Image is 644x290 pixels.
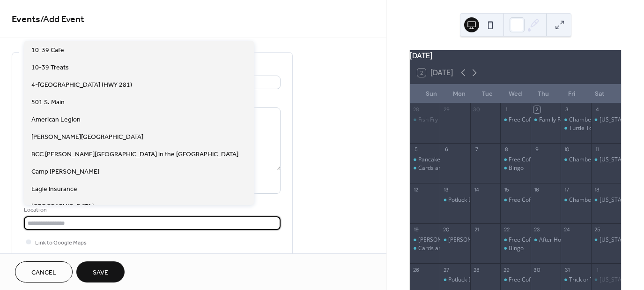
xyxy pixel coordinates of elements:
[509,276,539,284] div: Free Coffee
[591,156,621,164] div: Kansas Earth and Sky Candle Co.--Wax on Tap
[40,10,84,29] span: / Add Event
[31,268,56,278] span: Cancel
[448,236,593,244] div: [PERSON_NAME] w/Angel Care – blood pressure checks
[473,226,480,233] div: 21
[417,84,445,103] div: Sun
[473,266,480,273] div: 28
[591,196,621,204] div: Kansas Earth and Sky Candle Co.--Wax on Tap
[594,226,601,233] div: 25
[474,84,502,103] div: Tue
[443,186,450,193] div: 13
[561,276,591,284] div: Trick or Trunk --Ellinwood Community Church
[561,156,591,164] div: Chamber Coffee - N'Bloom
[448,276,486,284] div: Potluck Dinner
[502,84,530,103] div: Wed
[443,106,450,113] div: 29
[410,50,621,61] div: [DATE]
[503,106,510,113] div: 1
[533,106,540,113] div: 2
[594,146,601,153] div: 11
[591,236,621,244] div: Kansas Earth and Sky Candle Co.--Wax on Tap
[31,132,143,142] span: [PERSON_NAME][GEOGRAPHIC_DATA]
[413,226,420,233] div: 19
[473,146,480,153] div: 7
[410,236,440,244] div: Ellinwood Community Church -- Outdoor Service
[509,156,539,164] div: Free Coffee
[594,186,601,193] div: 18
[563,266,570,273] div: 31
[561,116,591,124] div: Chamber Coffee - Knop Event Space
[594,106,601,113] div: 4
[533,146,540,153] div: 9
[31,45,64,55] span: 10-39 Cafe
[500,244,530,252] div: Bingo
[35,238,87,248] span: Link to Google Maps
[569,124,616,132] div: Turtle Tots - Frogs
[418,244,478,252] div: Cards and finger foods
[410,116,440,124] div: Fish Fry
[503,266,510,273] div: 29
[533,186,540,193] div: 16
[418,116,438,124] div: Fish Fry
[509,196,539,204] div: Free Coffee
[531,236,561,244] div: After Hours - Eagle Insurance
[31,184,77,194] span: Eagle Insurance
[413,266,420,273] div: 26
[413,146,420,153] div: 5
[31,114,81,124] span: American Legion
[563,186,570,193] div: 17
[529,84,557,103] div: Thu
[503,146,510,153] div: 8
[410,156,440,164] div: Pancake Feed and Sausage Feed
[591,116,621,124] div: Kansas Earth and Sky Candle Co.--Wax on Tap
[563,226,570,233] div: 24
[569,156,639,164] div: Chamber Coffee - N'Bloom
[410,164,440,172] div: Cards and finger foods
[443,226,450,233] div: 20
[500,196,530,204] div: Free Coffee
[443,266,450,273] div: 27
[418,156,503,164] div: Pancake Feed and Sausage Feed
[509,236,539,244] div: Free Coffee
[24,205,279,215] div: Location
[503,226,510,233] div: 22
[503,186,510,193] div: 15
[76,261,125,282] button: Save
[448,196,486,204] div: Potluck Dinner
[443,146,450,153] div: 6
[473,186,480,193] div: 14
[413,186,420,193] div: 12
[31,167,99,176] span: Camp [PERSON_NAME]
[594,266,601,273] div: 1
[539,236,616,244] div: After Hours - Eagle Insurance
[500,156,530,164] div: Free Coffee
[500,116,530,124] div: Free Coffee
[509,164,524,172] div: Bingo
[15,261,73,282] button: Cancel
[440,236,470,244] div: Tyler Dougherty w/Angel Care – blood pressure checks
[591,276,621,284] div: Kansas Earth and Sky Candle Co.--Wax on Tap
[12,10,40,29] a: Events
[413,106,420,113] div: 28
[509,116,539,124] div: Free Coffee
[31,97,65,107] span: 501 S. Main
[418,236,573,244] div: [PERSON_NAME][DEMOGRAPHIC_DATA] -- Outdoor Service
[585,84,614,103] div: Sat
[500,164,530,172] div: Bingo
[563,106,570,113] div: 3
[440,196,470,204] div: Potluck Dinner
[563,146,570,153] div: 10
[93,268,108,278] span: Save
[31,149,238,159] span: BCC [PERSON_NAME][GEOGRAPHIC_DATA] in the [GEOGRAPHIC_DATA]
[561,196,591,204] div: Chamber Coffee - Underground Tunnels
[445,84,474,103] div: Mon
[31,201,94,211] span: [GEOGRAPHIC_DATA]
[31,80,132,90] span: 4-[GEOGRAPHIC_DATA] (HWY 281)
[500,276,530,284] div: Free Coffee
[418,164,478,172] div: Cards and finger foods
[473,106,480,113] div: 30
[533,266,540,273] div: 30
[531,116,561,124] div: Family Fall Festival
[509,244,524,252] div: Bingo
[500,236,530,244] div: Free Coffee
